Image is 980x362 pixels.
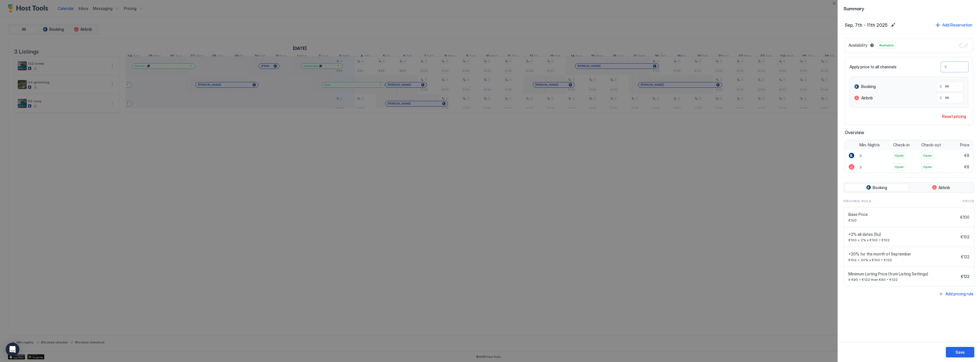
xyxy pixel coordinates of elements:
[946,347,974,357] button: Save
[845,130,973,135] span: Overview
[940,95,942,101] span: €
[893,142,910,148] span: Check-in
[861,95,873,101] span: Airbnb
[945,64,947,69] span: €
[938,290,974,298] button: Add pricing rule
[844,182,974,193] div: tab-group
[848,218,958,222] span: €100
[963,199,974,204] span: Price
[942,22,972,28] div: Add Reservation
[960,142,969,148] span: Price
[859,165,862,169] span: 2
[961,234,969,240] span: €102
[844,5,974,12] span: Summary
[844,199,871,204] span: Pricing Rule
[848,251,959,257] span: +20% for the month of September
[935,21,973,29] button: Add Reservation
[848,232,958,237] span: +2% all dates (Su)
[6,343,19,356] div: Open Intercom Messenger
[848,212,958,217] span: Base Price
[845,22,887,28] span: Sep, 7th - 11th 2025
[895,153,904,158] span: Open
[848,258,959,262] span: €102 + 20% x €102 = €122
[910,184,973,192] button: Airbnb
[938,185,950,190] span: Airbnb
[921,142,941,148] span: Check-out
[923,153,932,158] span: Open
[859,142,880,148] span: Min. Nights
[923,164,932,169] span: Open
[848,277,959,282] span: if €80 > €122 then €80 = €122
[940,113,968,120] button: Reset pricing
[895,164,904,169] span: Open
[942,113,966,119] div: Reset pricing
[955,349,965,355] div: Save
[964,153,969,158] span: €8
[859,154,862,158] span: 2
[850,64,897,69] span: Apply price to all channels
[890,22,897,28] button: Edit date range
[845,184,908,192] button: Booking
[848,271,959,277] span: Minimum Listing Price (from Listing Settings)
[869,42,875,49] button: Blocked dates override all pricing rules and remain unavailable until manually unblocked
[961,254,969,259] span: €122
[879,43,894,48] span: Available
[964,164,969,169] span: €8
[940,84,942,89] span: €
[848,238,958,242] span: €100 + 2% x €100 = €102
[961,274,969,279] span: €122
[848,43,867,48] span: Availability
[861,84,876,89] span: Booking
[960,215,969,220] span: €100
[873,185,887,190] span: Booking
[946,291,973,297] div: Add pricing rule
